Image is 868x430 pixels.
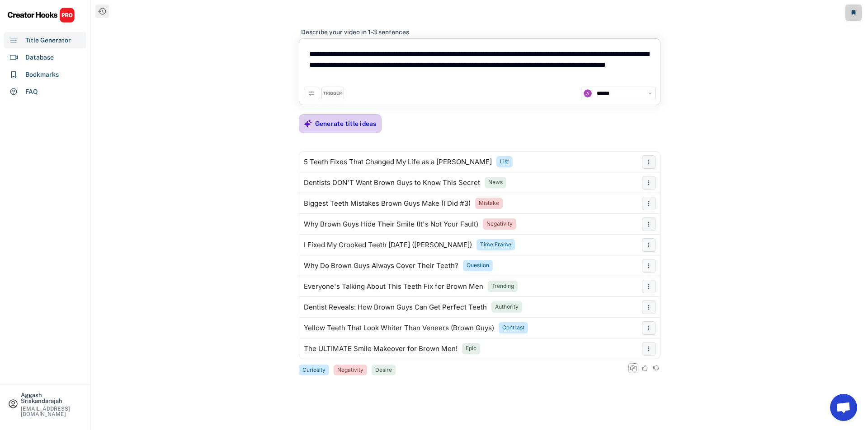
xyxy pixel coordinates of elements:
[301,28,409,36] div: Describe your video in 1-3 sentences
[491,282,514,290] div: Trending
[495,303,519,311] div: Authority
[7,7,75,23] img: CHPRO%20Logo.svg
[304,179,480,186] div: Dentists DON'T Want Brown Guys to Know This Secret
[21,406,82,417] div: [EMAIL_ADDRESS][DOMAIN_NAME]
[486,220,513,228] div: Negativity
[25,70,59,79] div: Bookmarks
[323,91,342,97] div: TRIGGER
[21,392,82,404] div: Aggash Sriskandarajah
[500,158,509,166] div: List
[25,53,54,62] div: Database
[304,221,478,228] div: Why Brown Guys Hide Their Smile (It's Not Your Fault)
[375,366,392,374] div: Desire
[304,262,458,269] div: Why Do Brown Guys Always Cover Their Teeth?
[337,366,363,374] div: Negativity
[467,262,489,269] div: Question
[479,199,499,207] div: Mistake
[488,179,503,186] div: News
[315,120,377,128] div: Generate title ideas
[302,366,325,374] div: Curiosity
[304,158,492,166] div: 5 Teeth Fixes That Changed My Life as a [PERSON_NAME]
[304,304,487,311] div: Dentist Reveals: How Brown Guys Can Get Perfect Teeth
[304,241,472,249] div: I Fixed My Crooked Teeth [DATE] ([PERSON_NAME])
[304,324,494,332] div: Yellow Teeth That Look Whiter Than Veneers (Brown Guys)
[584,89,592,97] img: unnamed.jpg
[304,200,471,207] div: Biggest Teeth Mistakes Brown Guys Make (I Did #3)
[25,87,38,97] div: FAQ
[830,394,857,421] a: Open chat
[480,241,511,249] div: Time Frame
[25,36,71,45] div: Title Generator
[304,345,458,352] div: The ULTIMATE Smile Makeover for Brown Men!
[502,324,524,332] div: Contrast
[466,345,476,352] div: Epic
[304,283,483,290] div: Everyone's Talking About This Teeth Fix for Brown Men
